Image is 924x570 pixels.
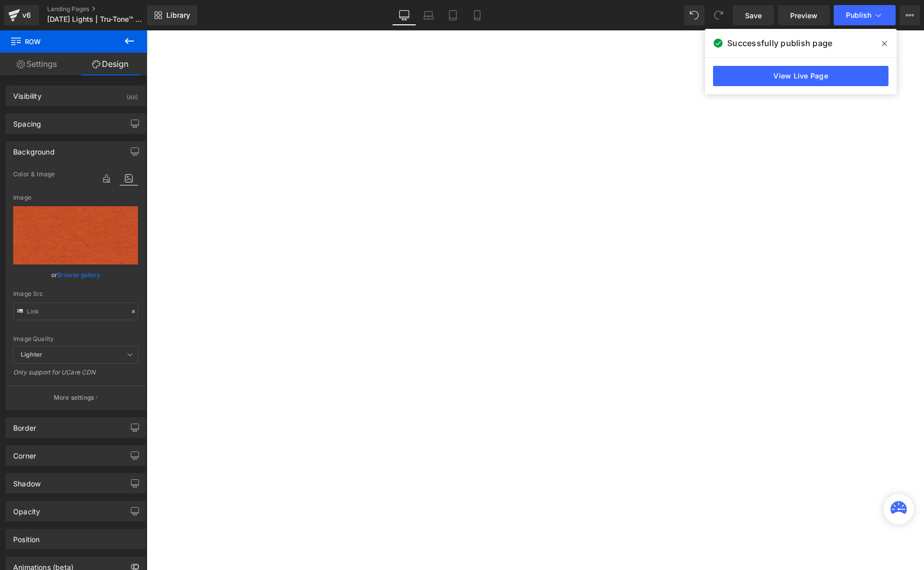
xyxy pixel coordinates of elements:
div: Opacity [13,502,40,516]
span: Preview [790,10,818,21]
div: Image [13,194,138,201]
div: Image Quality [13,335,138,343]
span: Library [166,11,190,20]
span: Successfully publish page [727,37,832,49]
div: Spacing [13,114,41,128]
div: Border [13,418,36,432]
a: Mobile [465,5,489,25]
span: [DATE] Lights | Tru-Tone™ vintage-style LED light bulbs [47,15,145,23]
button: Redo [708,5,729,25]
a: Design [74,53,147,75]
a: Landing Pages [47,5,164,13]
button: Publish [834,5,896,25]
span: Publish [846,11,871,19]
div: Position [13,529,40,544]
div: Shadow [13,474,41,488]
span: Row [10,30,112,53]
a: v6 [4,5,39,25]
button: Undo [684,5,704,25]
span: Color & Image [13,171,55,178]
a: Desktop [392,5,416,25]
div: or [13,270,138,280]
div: (All) [127,86,138,103]
div: Only support for UCare CDN [13,368,138,383]
button: More settings [6,386,145,409]
div: Corner [13,446,36,460]
a: Laptop [416,5,441,25]
div: v6 [20,9,33,22]
a: New Library [147,5,197,25]
input: Link [13,302,138,320]
a: View Live Page [713,66,889,86]
a: Tablet [441,5,465,25]
a: Preview [778,5,830,25]
p: More settings [54,393,94,402]
span: Save [745,10,762,21]
div: Image Src [13,290,138,297]
div: Background [13,142,55,156]
div: Visibility [13,86,42,100]
button: More [900,5,920,25]
a: Browse gallery [57,266,100,284]
b: Lighter [21,351,42,358]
